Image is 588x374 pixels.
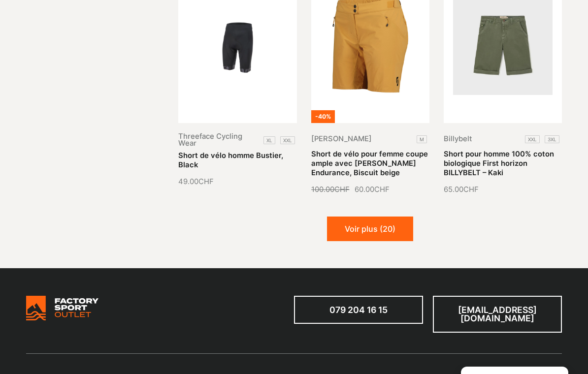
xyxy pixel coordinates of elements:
a: [EMAIL_ADDRESS][DOMAIN_NAME] [433,296,562,333]
a: Short de vélo pour femme coupe ample avec [PERSON_NAME] Endurance, Biscuit beige [311,150,428,178]
a: 079 204 16 15 [294,296,423,324]
button: Voir plus (20) [327,217,413,241]
img: Bricks Woocommerce Starter [26,296,98,320]
a: Short de vélo homme Bustier, Black [178,151,283,169]
a: Short pour homme 100% coton biologique First horizon BILLYBELT – Kaki [444,150,554,178]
